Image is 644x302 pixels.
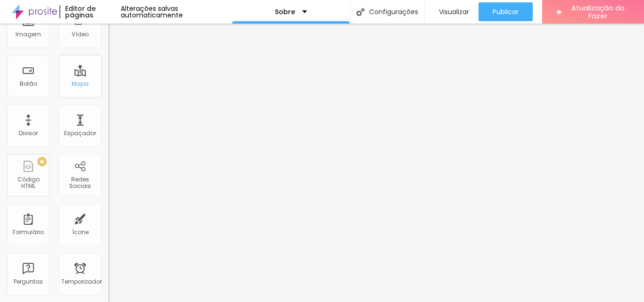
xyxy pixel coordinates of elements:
font: Botão [20,80,37,88]
button: Visualizar [425,2,479,21]
font: Redes Sociais [69,175,91,190]
font: Perguntas [14,278,43,286]
img: Ícone [356,8,364,16]
button: Publicar [479,2,533,21]
font: Alterações salvas automaticamente [121,4,183,20]
font: Formulário [13,228,44,236]
font: Código HTML [17,175,40,190]
font: Visualizar [439,7,469,16]
font: Imagem [16,30,41,38]
font: Sobre [275,7,295,16]
font: Divisor [19,129,38,137]
font: Mapa [72,80,89,88]
font: Atualização do Fazer [571,3,625,21]
font: Configurações [369,7,418,16]
font: Vídeo [72,30,89,38]
font: Publicar [493,7,519,16]
font: Espaçador [64,129,96,137]
font: Editor de páginas [65,4,96,20]
font: Ícone [72,228,89,236]
font: Temporizador [61,278,102,286]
